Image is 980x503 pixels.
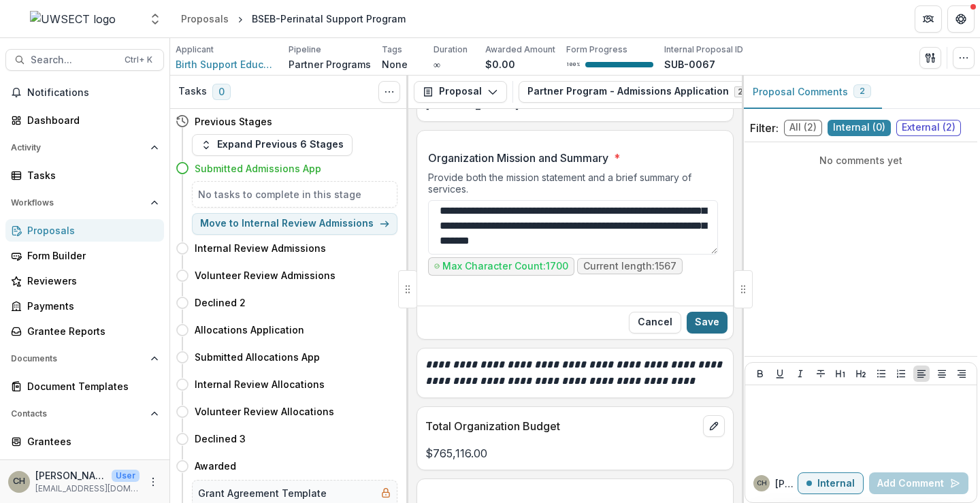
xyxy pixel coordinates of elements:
[5,49,164,71] button: Search...
[27,87,159,99] span: Notifications
[896,120,961,136] span: External ( 2 )
[176,9,234,29] a: Proposals
[425,418,698,434] p: Total Organization Budget
[176,44,214,56] p: Applicant
[953,366,970,382] button: Align Right
[195,241,326,255] h4: Internal Review Admissions
[31,54,116,66] span: Search...
[195,323,304,337] h4: Allocations Application
[817,478,855,489] p: Internal
[860,86,865,96] span: 2
[112,470,140,482] p: User
[289,44,321,56] p: Pipeline
[195,114,272,129] h4: Previous Stages
[289,57,371,71] p: Partner Programs
[5,430,164,453] a: Grantees
[742,76,882,109] button: Proposal Comments
[5,192,164,214] button: Open Workflows
[11,198,145,208] span: Workflows
[181,12,229,26] div: Proposals
[566,44,627,56] p: Form Progress
[252,12,406,26] div: BSEB-Perinatal Support Program
[664,44,743,56] p: Internal Proposal ID
[798,472,864,494] button: Internal
[27,379,153,393] div: Document Templates
[664,57,715,71] p: SUB-0067
[5,348,164,370] button: Open Documents
[832,366,849,382] button: Heading 1
[27,248,153,263] div: Form Builder
[873,366,889,382] button: Bullet List
[122,52,155,67] div: Ctrl + K
[893,366,909,382] button: Ordered List
[947,5,975,33] button: Get Help
[198,187,391,201] h5: No tasks to complete in this stage
[195,268,336,282] h4: Volunteer Review Admissions
[27,168,153,182] div: Tasks
[425,445,725,461] p: $765,116.00
[195,459,236,473] h4: Awarded
[195,295,246,310] h4: Declined 2
[434,44,468,56] p: Duration
[27,299,153,313] div: Payments
[913,366,930,382] button: Align Left
[703,415,725,437] button: edit
[428,172,722,200] div: Provide both the mission statement and a brief summary of services.
[27,113,153,127] div: Dashboard
[35,468,106,483] p: [PERSON_NAME]
[195,350,320,364] h4: Submitted Allocations App
[212,84,231,100] span: 0
[792,366,808,382] button: Italicize
[5,320,164,342] a: Grantee Reports
[485,44,555,56] p: Awarded Amount
[378,81,400,103] button: Toggle View Cancelled Tasks
[382,57,408,71] p: None
[11,143,145,152] span: Activity
[566,60,580,69] p: 100 %
[176,57,278,71] span: Birth Support Education & Beyond
[5,109,164,131] a: Dashboard
[178,86,207,97] h3: Tasks
[195,161,321,176] h4: Submitted Admissions App
[195,432,246,446] h4: Declined 3
[828,120,891,136] span: Internal ( 0 )
[27,223,153,238] div: Proposals
[11,354,145,363] span: Documents
[146,5,165,33] button: Open entity switcher
[915,5,942,33] button: Partners
[5,244,164,267] a: Form Builder
[5,455,164,478] a: Communications
[442,261,568,272] p: Max Character Count: 1700
[27,274,153,288] div: Reviewers
[428,150,608,166] p: Organization Mission and Summary
[485,57,515,71] p: $0.00
[27,324,153,338] div: Grantee Reports
[583,261,676,272] p: Current length: 1567
[5,164,164,186] a: Tasks
[5,295,164,317] a: Payments
[176,9,411,29] nav: breadcrumb
[934,366,950,382] button: Align Center
[784,120,822,136] span: All ( 2 )
[687,312,728,334] button: Save
[5,219,164,242] a: Proposals
[5,403,164,425] button: Open Contacts
[772,366,788,382] button: Underline
[195,404,334,419] h4: Volunteer Review Allocations
[750,120,779,136] p: Filter:
[853,366,869,382] button: Heading 2
[5,137,164,159] button: Open Activity
[11,409,145,419] span: Contacts
[629,312,681,334] button: Close
[519,81,772,103] button: Partner Program - Admissions Application2
[752,366,768,382] button: Bold
[414,81,507,103] button: Proposal
[757,480,767,487] div: Carli Herz
[5,270,164,292] a: Reviewers
[145,474,161,490] button: More
[382,44,402,56] p: Tags
[195,377,325,391] h4: Internal Review Allocations
[35,483,140,495] p: [EMAIL_ADDRESS][DOMAIN_NAME]
[750,153,972,167] p: No comments yet
[813,366,829,382] button: Strike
